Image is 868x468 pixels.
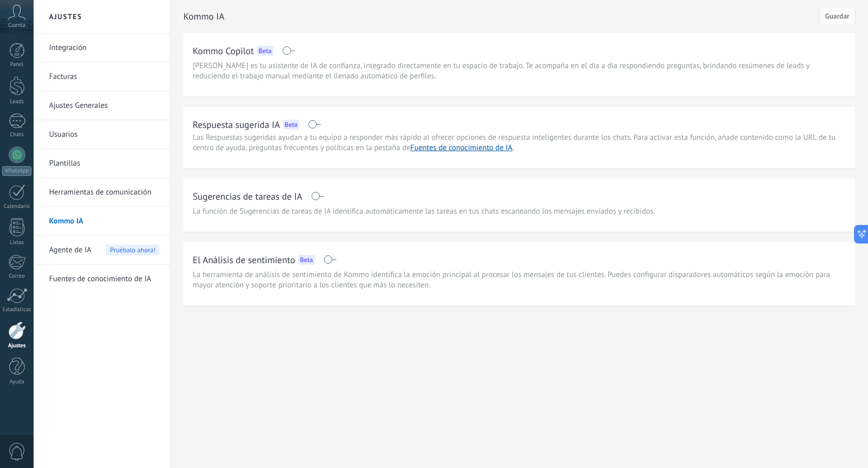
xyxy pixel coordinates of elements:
[2,239,32,246] div: Listas
[2,132,32,138] div: Chats
[193,133,835,153] span: Las Respuestas sugeridas ayudan a tu equipo a responder más rápido al ofrecer opciones de respues...
[49,265,160,294] a: Fuentes de conocimiento de IA
[298,255,314,265] div: Beta
[49,178,160,207] a: Herramientas de comunicación
[825,12,849,20] span: Guardar
[34,34,170,62] li: Integración
[183,6,819,27] h2: Kommo IA
[106,245,160,255] span: Pruébalo ahora!
[34,178,170,207] li: Herramientas de comunicación
[34,149,170,178] li: Plantillas
[283,120,299,130] div: Beta
[49,62,160,91] a: Facturas
[49,236,160,265] a: Agente de IA Pruébalo ahora!
[34,91,170,120] li: Ajustes Generales
[193,44,254,57] h2: Kommo Copilot
[49,149,160,178] a: Plantillas
[193,270,846,291] span: La herramienta de análisis de sentimiento de Kommo identifica la emoción principal al procesar lo...
[34,207,170,236] li: Kommo IA
[193,61,846,82] span: [PERSON_NAME] es tu asistente de IA de confianza, integrado directamente en tu espacio de trabajo...
[2,166,32,176] div: WhatsApp
[2,343,32,349] div: Ajustes
[49,120,160,149] a: Usuarios
[410,143,513,153] a: Fuentes de conocimiento de IA
[193,253,295,266] h2: El Análisis de sentimiento
[49,91,160,120] a: Ajustes Generales
[2,379,32,385] div: Ayuda
[34,265,170,293] li: Fuentes de conocimiento de IA
[34,120,170,149] li: Usuarios
[34,236,170,265] li: Agente de IA
[2,273,32,280] div: Correo
[2,306,32,313] div: Estadísticas
[2,61,32,68] div: Panel
[257,46,273,56] div: Beta
[2,99,32,105] div: Leads
[193,206,655,217] span: La función de Sugerencias de tareas de IA identifica automáticamente las tareas en tus chats esca...
[819,7,855,25] button: Guardar
[49,207,160,236] a: Kommo IA
[49,236,91,265] span: Agente de IA
[193,190,302,203] h2: Sugerencias de tareas de IA
[49,34,160,62] a: Integración
[8,22,25,29] span: Cuenta
[2,203,32,210] div: Calendario
[34,62,170,91] li: Facturas
[193,118,280,131] h2: Respuesta sugerida IA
